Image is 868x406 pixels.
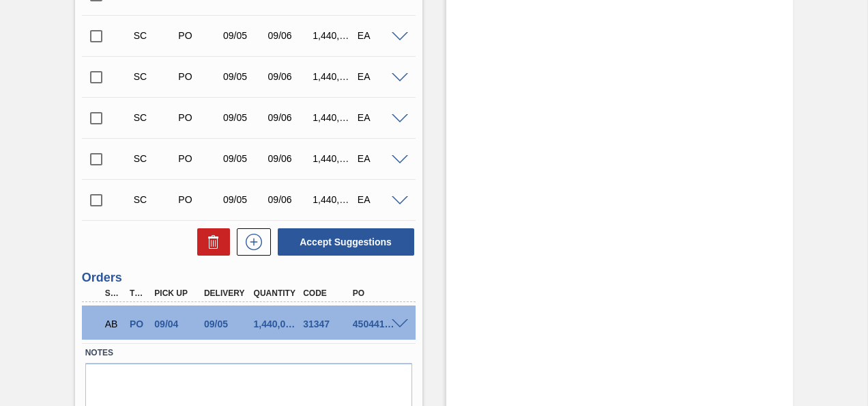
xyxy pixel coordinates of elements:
[130,30,178,41] div: Suggestion Created
[151,288,204,298] div: Pick up
[354,71,402,82] div: EA
[175,71,222,82] div: Purchase order
[220,30,267,41] div: 09/05/2025
[265,194,313,205] div: 09/06/2025
[349,319,403,329] div: 4504414771
[201,288,254,298] div: Delivery
[126,288,149,298] div: Type
[130,153,178,164] div: Suggestion Created
[265,71,313,82] div: 09/06/2025
[102,288,125,298] div: Step
[220,153,267,164] div: 09/05/2025
[175,194,222,205] div: Purchase order
[349,288,403,298] div: PO
[201,319,254,329] div: 09/05/2025
[220,112,267,123] div: 09/05/2025
[265,153,313,164] div: 09/06/2025
[230,228,271,256] div: New suggestion
[354,153,402,164] div: EA
[151,319,204,329] div: 09/04/2025
[175,30,222,41] div: Purchase order
[85,343,412,363] label: Notes
[309,194,357,205] div: 1,440,000.000
[309,153,357,164] div: 1,440,000.000
[102,309,125,339] div: Awaiting Billing
[175,153,222,164] div: Purchase order
[265,30,313,41] div: 09/06/2025
[271,227,416,257] div: Accept Suggestions
[354,30,402,41] div: EA
[220,194,267,205] div: 09/05/2025
[126,319,149,329] div: Purchase order
[130,112,178,123] div: Suggestion Created
[250,319,304,329] div: 1,440,000.000
[130,194,178,205] div: Suggestion Created
[300,288,353,298] div: Code
[130,71,178,82] div: Suggestion Created
[250,288,304,298] div: Quantity
[220,71,267,82] div: 09/05/2025
[105,319,121,329] p: AB
[300,319,353,329] div: 31347
[354,194,402,205] div: EA
[309,71,357,82] div: 1,440,000.000
[309,112,357,123] div: 1,440,000.000
[278,228,414,256] button: Accept Suggestions
[190,228,230,256] div: Delete Suggestions
[354,112,402,123] div: EA
[82,271,416,285] h3: Orders
[265,112,313,123] div: 09/06/2025
[309,30,357,41] div: 1,440,000.000
[175,112,222,123] div: Purchase order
